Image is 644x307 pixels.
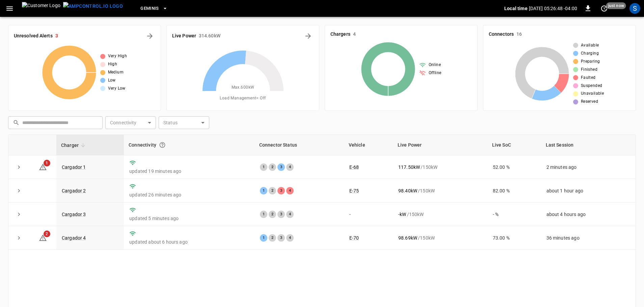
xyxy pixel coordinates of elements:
[108,61,117,68] span: High
[63,2,123,10] img: ampcontrol.io logo
[629,3,640,14] div: profile-icon
[269,211,276,218] div: 2
[429,70,441,76] span: Offline
[581,66,597,73] span: Finished
[344,203,393,226] td: -
[39,235,47,240] a: 2
[398,211,482,218] div: / 150 kW
[14,186,24,196] button: expand row
[581,90,604,97] span: Unavailable
[129,239,249,245] p: updated about 6 hours ago
[398,211,406,218] p: - kW
[487,155,541,179] td: 52.00 %
[269,187,276,194] div: 2
[581,83,602,89] span: Suspended
[429,62,441,68] span: Online
[129,191,249,198] p: updated 26 minutes ago
[277,234,285,242] div: 3
[286,211,294,218] div: 4
[260,234,267,242] div: 1
[260,211,267,218] div: 1
[393,135,487,155] th: Live Power
[303,31,314,41] button: Energy Overview
[581,74,596,81] span: Faulted
[14,209,24,219] button: expand row
[22,2,60,15] img: Customer Logo
[138,2,170,15] button: Geminis
[277,187,285,194] div: 3
[260,163,267,171] div: 1
[260,187,267,194] div: 1
[487,179,541,203] td: 82.00 %
[487,226,541,250] td: 73.00 %
[39,164,47,169] a: 1
[398,164,420,171] p: 117.50 kW
[606,2,626,9] span: just now
[286,163,294,171] div: 4
[61,141,87,149] span: Charger
[489,31,514,38] h6: Connectors
[269,234,276,242] div: 2
[581,58,600,65] span: Preparing
[232,84,254,91] span: Max. 600 kW
[349,235,359,241] a: E-70
[541,226,636,250] td: 36 minutes ago
[14,32,53,40] h6: Unresolved Alerts
[398,235,417,241] p: 98.69 kW
[220,95,266,102] span: Load Management = Off
[14,233,24,243] button: expand row
[487,135,541,155] th: Live SoC
[398,187,417,194] p: 98.40 kW
[398,164,482,171] div: / 150 kW
[199,32,220,40] h6: 314.60 kW
[108,53,127,60] span: Very High
[330,31,350,38] h6: Chargers
[44,160,50,166] span: 1
[353,31,356,38] h6: 4
[541,203,636,226] td: about 4 hours ago
[349,188,359,193] a: E-75
[254,135,344,155] th: Connector Status
[541,179,636,203] td: about 1 hour ago
[398,235,482,241] div: / 150 kW
[144,31,155,41] button: All Alerts
[286,187,294,194] div: 4
[487,203,541,226] td: - %
[344,135,393,155] th: Vehicle
[529,5,577,12] p: [DATE] 05:26:48 -04:00
[349,164,359,170] a: E-68
[140,5,159,12] span: Geminis
[62,164,86,170] a: Cargador 1
[129,215,249,222] p: updated 5 minutes ago
[516,31,522,38] h6: 16
[398,187,482,194] div: / 150 kW
[108,69,124,76] span: Medium
[62,188,86,193] a: Cargador 2
[129,168,249,175] p: updated 19 minutes ago
[277,211,285,218] div: 3
[581,42,599,49] span: Available
[129,139,249,151] div: Connectivity
[286,234,294,242] div: 4
[108,77,116,84] span: Low
[44,231,50,237] span: 2
[277,163,285,171] div: 3
[269,163,276,171] div: 2
[541,135,636,155] th: Last Session
[581,50,599,57] span: Charging
[62,235,86,241] a: Cargador 4
[62,212,86,217] a: Cargador 3
[541,155,636,179] td: 2 minutes ago
[55,32,58,40] h6: 3
[599,3,610,14] button: set refresh interval
[156,139,168,151] button: Connection between the charger and our software.
[108,85,126,92] span: Very Low
[581,98,598,105] span: Reserved
[504,5,528,12] p: Local time
[14,162,24,172] button: expand row
[172,32,196,40] h6: Live Power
